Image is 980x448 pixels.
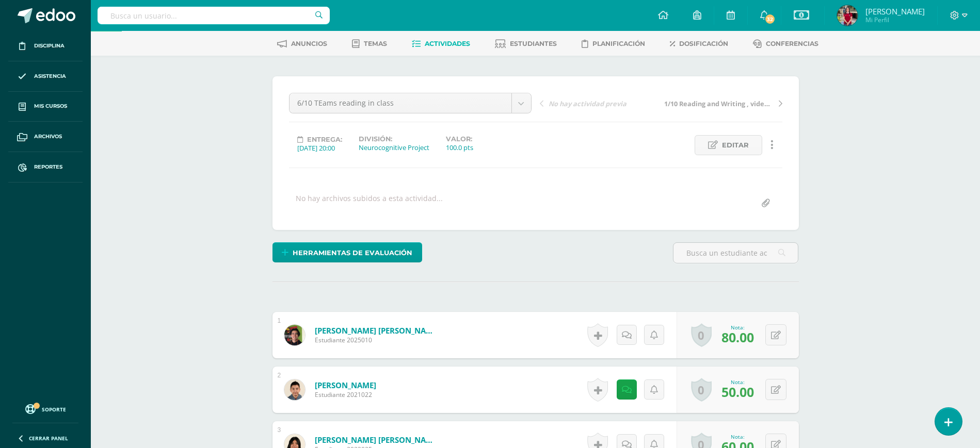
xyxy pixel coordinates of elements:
[670,36,728,52] a: Dosificación
[297,93,504,113] span: 6/10 TEams reading in class
[592,40,645,47] span: Planificación
[290,93,531,113] a: 6/10 TEams reading in class
[297,143,342,153] div: [DATE] 20:00
[272,242,422,262] a: Herramientas de evaluación
[315,390,376,399] span: Estudiante 2021022
[661,98,782,108] a: 1/10 Reading and Writing , video transcription in class
[284,325,305,345] img: b1b5c3d4f8297bb08657cb46f4e7b43e.png
[8,61,83,92] a: Asistencia
[34,72,66,80] span: Asistencia
[446,143,473,152] div: 100.0 pts
[315,325,439,336] a: [PERSON_NAME] [PERSON_NAME]
[865,15,925,24] span: Mi Perfil
[549,99,626,108] span: No hay actividad previa
[673,243,798,263] input: Busca un estudiante aquí...
[277,36,327,52] a: Anuncios
[8,152,83,182] a: Reportes
[679,40,728,47] span: Dosificación
[12,402,78,416] a: Soporte
[34,42,65,50] span: Disciplina
[8,92,83,122] a: Mis cursos
[495,36,557,52] a: Estudiantes
[412,36,470,52] a: Actividades
[721,383,754,401] span: 50.00
[837,5,858,26] img: 352c638b02aaae08c95ba80ed60c845f.png
[721,324,754,331] div: Nota:
[42,406,66,413] span: Soporte
[691,378,712,402] a: 0
[722,136,749,155] span: Editar
[8,31,83,61] a: Disciplina
[315,336,439,344] span: Estudiante 2025010
[34,132,62,141] span: Archivos
[98,7,330,24] input: Busca un usuario...
[764,13,776,25] span: 32
[284,379,305,400] img: 572862d19bee68d10ba56680a31d7164.png
[425,40,470,47] span: Actividades
[293,243,412,262] span: Herramientas de evaluación
[865,6,925,16] span: [PERSON_NAME]
[34,163,62,171] span: Reportes
[359,143,429,152] div: Neurocognitive Project
[582,36,645,52] a: Planificación
[721,433,754,440] div: Nota:
[34,102,67,110] span: Mis cursos
[721,378,754,386] div: Nota:
[296,193,443,213] div: No hay archivos subidos a esta actividad...
[315,435,439,445] a: [PERSON_NAME] [PERSON_NAME]
[291,40,327,47] span: Anuncios
[721,328,754,346] span: 80.00
[664,99,774,108] span: 1/10 Reading and Writing , video transcription in class
[766,40,818,47] span: Conferencias
[8,122,83,152] a: Archivos
[352,36,387,52] a: Temas
[446,135,473,143] label: Valor:
[691,323,712,347] a: 0
[364,40,387,47] span: Temas
[29,435,68,442] span: Cerrar panel
[359,135,429,143] label: División:
[753,36,818,52] a: Conferencias
[307,136,342,143] span: Entrega:
[510,40,557,47] span: Estudiantes
[315,380,376,390] a: [PERSON_NAME]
